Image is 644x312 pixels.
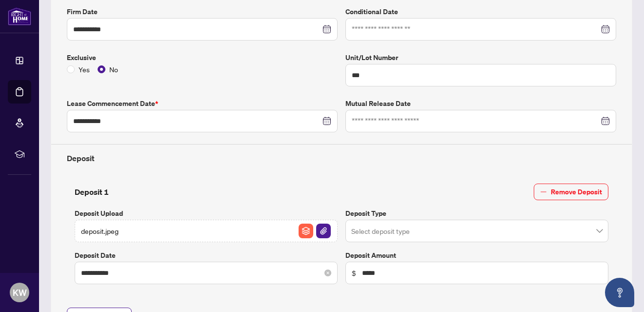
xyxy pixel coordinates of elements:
span: Yes [75,64,94,75]
label: Conditional Date [345,6,616,17]
span: deposit.jpeg [81,226,119,236]
span: KW [13,286,27,299]
button: Remove Deposit [534,184,608,200]
button: File Archive [298,223,314,239]
img: File Archive [299,224,313,238]
img: logo [8,7,31,25]
button: File Attachement [316,223,331,239]
span: close-circle [324,270,331,276]
img: File Attachement [316,224,331,238]
label: Deposit Upload [75,208,338,219]
button: Open asap [605,278,634,307]
label: Firm Date [67,6,338,17]
h4: Deposit [67,152,616,164]
label: Deposit Amount [345,250,608,261]
span: Remove Deposit [551,184,602,200]
label: Mutual Release Date [345,98,616,109]
label: Lease Commencement Date [67,98,338,109]
span: minus [540,188,547,195]
label: Deposit Type [345,208,608,219]
label: Unit/Lot Number [345,52,616,63]
h4: Deposit 1 [75,186,109,198]
span: deposit.jpegFile ArchiveFile Attachement [75,220,338,242]
label: Deposit Date [75,250,338,261]
span: $ [352,268,356,278]
span: No [105,64,122,75]
label: Exclusive [67,52,338,63]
